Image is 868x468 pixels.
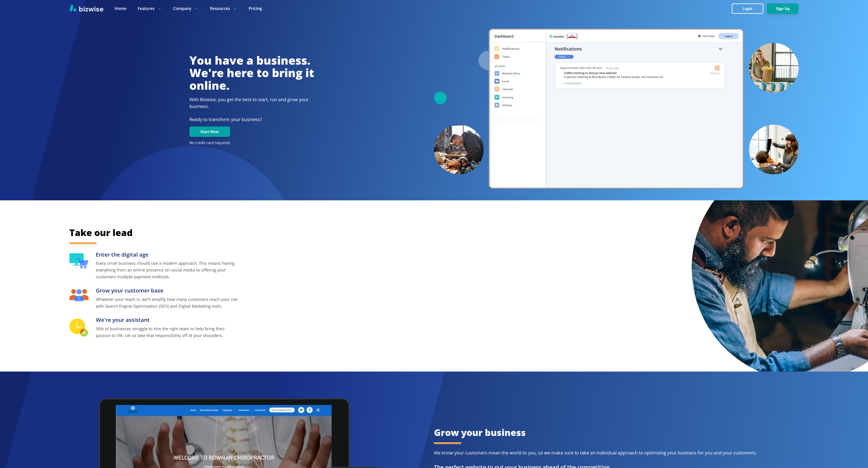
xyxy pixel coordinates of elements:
[249,6,262,11] a: Pricing
[189,116,314,123] p: Ready to transform your business?
[189,54,314,92] h1: You have a business. We're here to bring it online.
[96,251,239,258] h3: Enter the digital age
[138,6,162,11] p: Features
[189,96,314,110] h2: With Bizwise, you get the best to start, run and grow your business.
[69,227,408,239] h2: Take our lead
[96,316,239,324] h3: We're your assistant
[96,296,239,309] p: Whatever your reach is, we'll amplify how many customers reach your site with Search Engine Optim...
[69,253,89,269] img: Enter the digital age Icon
[189,130,230,134] a: Start Now
[69,289,89,301] img: Grow your customer base Icon
[189,140,314,145] p: No credit card required.
[732,7,767,11] a: Login
[189,126,230,137] button: Start Now
[96,325,239,339] p: 56% of businesses struggle to hire the right team to help bring their passion to life. Let us tak...
[210,6,237,11] p: Resources
[434,449,799,456] p: We know your customers mean the world to you, so we make sure to take an individual approach to o...
[173,6,199,11] p: Company
[767,3,799,14] button: Sign Up
[115,6,126,11] a: Home
[767,7,799,11] a: Sign Up
[96,260,239,280] p: Every small business should use a modern approach. This means having everything from an online pr...
[732,3,763,14] button: Login
[69,5,103,12] img: Bizwise Logo
[69,318,89,337] img: We're your assistant Icon
[434,426,799,439] h2: Grow your business
[96,287,239,294] h3: Grow your customer base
